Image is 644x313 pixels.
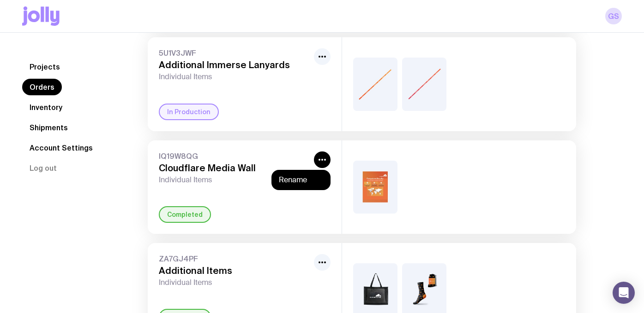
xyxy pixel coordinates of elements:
button: Log out [22,160,64,176]
div: In Production [159,104,219,120]
a: Account Settings [22,139,100,156]
span: Individual Items [159,72,310,81]
h3: Additional Immerse Lanyards [159,59,310,70]
div: Open Intercom Messenger [613,282,635,304]
span: Individual Items [159,175,310,185]
button: Rename [279,175,323,185]
h3: Cloudflare Media Wall [159,162,310,174]
span: ZA7GJ4PF [159,254,310,263]
a: Shipments [22,119,75,136]
span: 5U1V3JWF [159,48,310,58]
a: Inventory [22,99,70,116]
span: IQ19W8QG [159,151,310,161]
span: Individual Items [159,278,310,287]
a: Projects [22,58,67,75]
a: Orders [22,79,62,95]
a: GS [605,8,622,24]
h3: Additional Items [159,265,310,276]
div: Completed [159,206,211,223]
